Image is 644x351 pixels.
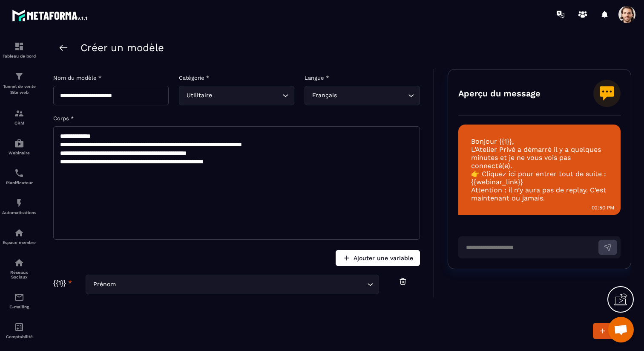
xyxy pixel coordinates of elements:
[2,54,36,58] p: Tableau de bord
[14,198,24,208] img: automations
[53,75,101,81] label: Nom du modèle *
[2,180,36,185] p: Planificateur
[14,258,24,268] img: social-network
[2,316,36,345] a: accountantaccountantComptabilité
[118,280,365,289] input: Search for option
[14,71,24,81] img: formation
[179,86,294,105] div: Search for option
[184,91,214,100] span: Utilitaire
[305,75,329,81] label: Langue *
[339,91,406,100] input: Search for option
[2,221,36,251] a: automationsautomationsEspace membre
[91,280,118,289] span: Prénom
[2,240,36,245] p: Espace membre
[608,317,634,342] a: Ouvrir le chat
[593,323,631,339] button: Créer
[14,292,24,302] img: email
[2,270,36,279] p: Réseaux Sociaux
[2,251,36,286] a: social-networksocial-networkRéseaux Sociaux
[2,121,36,125] p: CRM
[2,65,36,102] a: formationformationTunnel de vente Site web
[2,102,36,132] a: formationformationCRM
[14,138,24,148] img: automations
[53,115,74,122] label: Corps *
[2,132,36,162] a: automationsautomationsWebinaire
[2,162,36,191] a: schedulerschedulerPlanificateur
[80,42,164,54] h2: Créer un modèle
[86,275,379,294] div: Search for option
[14,108,24,119] img: formation
[2,210,36,215] p: Automatisations
[2,84,36,96] p: Tunnel de vente Site web
[2,191,36,221] a: automationsautomationsAutomatisations
[14,228,24,238] img: automations
[2,334,36,339] p: Comptabilité
[2,305,36,309] p: E-mailing
[14,168,24,178] img: scheduler
[2,286,36,316] a: emailemailE-mailing
[179,75,209,81] label: Catégorie *
[14,322,24,332] img: accountant
[214,91,280,100] input: Search for option
[305,86,420,105] div: Search for option
[12,8,89,23] img: logo
[2,151,36,155] p: Webinaire
[310,91,339,100] span: Français
[2,35,36,65] a: formationformationTableau de bord
[14,41,24,52] img: formation
[336,250,420,266] button: Ajouter une variable
[53,279,66,287] span: {{1}}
